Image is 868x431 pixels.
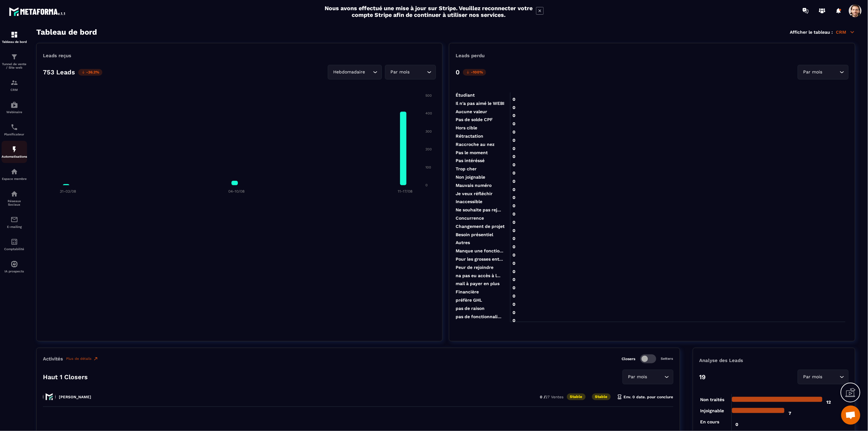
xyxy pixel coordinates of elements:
[2,62,27,69] p: Tunnel de vente / Site web
[700,397,724,402] tspan: Non traités
[617,394,622,400] img: hourglass.f4cb2624.svg
[456,101,504,106] tspan: Il n'a pas aimé le WEBI
[93,356,98,361] img: narrow-up-right-o.6b7c60e2.svg
[389,69,411,76] span: Par mois
[2,119,27,141] a: schedulerschedulerPlanificateur
[60,189,76,194] tspan: 31-03/08
[456,306,485,311] tspan: pas de raison
[2,270,27,273] p: IA prospects
[324,5,533,18] h2: Nous avons effectué une mise à jour sur Stripe. Veuillez reconnecter votre compte Stripe afin de ...
[328,65,382,79] div: Search for option
[2,48,27,74] a: formationformationTunnel de vente / Site web
[2,225,27,229] p: E-mailing
[456,68,460,76] p: 0
[456,207,501,213] tspan: Ne souhaite pas rej...
[10,53,18,61] img: formation
[10,146,18,153] img: automations
[10,190,18,198] img: social-network
[2,88,27,92] p: CRM
[540,395,564,399] p: 0 /
[456,125,477,130] tspan: Hors cible
[802,373,824,380] span: Par mois
[10,123,18,131] img: scheduler
[2,155,27,158] p: Automatisations
[456,133,483,139] tspan: Rétractation
[425,147,432,151] tspan: 200
[456,174,485,180] tspan: Non joignable
[456,240,470,245] tspan: Autres
[456,166,477,171] tspan: Trop cher
[700,408,724,414] tspan: Injoignable
[649,373,663,380] input: Search for option
[700,419,719,424] tspan: En cours
[456,257,503,262] tspan: Pour les grosses ent...
[36,28,97,37] h3: Tableau de bord
[592,393,611,400] p: Stable
[2,177,27,181] p: Espace membre
[622,357,636,361] p: Closers
[2,247,27,251] p: Comptabilité
[332,69,367,76] span: Hebdomadaire
[456,290,479,295] tspan: Financière
[623,370,673,384] div: Search for option
[411,69,425,76] input: Search for option
[59,395,91,399] p: [PERSON_NAME]
[802,69,824,76] span: Par mois
[456,215,484,221] tspan: Concurrence
[627,373,649,380] span: Par mois
[9,6,66,17] img: logo
[456,109,487,114] tspan: Aucune valeur
[2,74,27,96] a: formationformationCRM
[456,281,499,287] tspan: mail à payer en plus
[798,370,849,384] div: Search for option
[661,357,673,361] p: Setters
[2,163,27,185] a: automationsautomationsEspace membre
[10,238,18,246] img: accountant
[78,69,102,76] p: -36.2%
[2,96,27,119] a: automationsautomationsWebinaire
[2,185,27,211] a: social-networksocial-networkRéseaux Sociaux
[2,199,27,206] p: Réseaux Sociaux
[456,298,482,303] tspan: préfère GHL
[2,26,27,48] a: formationformationTableau de bord
[229,189,245,194] tspan: 04-10/08
[385,65,436,79] div: Search for option
[456,183,492,188] tspan: Mauvais numéro
[456,117,493,122] tspan: Pas de solde CPF
[10,31,18,38] img: formation
[43,373,88,381] p: Haut 1 Closers
[798,65,849,79] div: Search for option
[2,211,27,233] a: emailemailE-mailing
[456,53,485,58] p: Leads perdu
[456,92,475,98] tspan: Étudiant
[2,141,27,163] a: automationsautomationsAutomatisations
[425,165,431,169] tspan: 100
[66,356,98,361] a: Plus de détails
[567,393,586,400] p: Stable
[456,142,494,147] tspan: Raccroche au nez
[425,93,432,98] tspan: 500
[425,129,432,133] tspan: 300
[824,373,838,380] input: Search for option
[43,68,75,76] p: 753 Leads
[699,358,849,363] p: Analyse des Leads
[425,183,428,187] tspan: 0
[456,224,505,229] tspan: Changement de projet
[43,356,63,362] p: Activités
[617,394,673,400] p: Env. 0 date. pour conclure
[463,69,486,76] p: -100%
[2,233,27,256] a: accountantaccountantComptabilité
[790,30,833,35] p: Afficher le tableau :
[699,373,706,381] p: 19
[2,110,27,114] p: Webinaire
[456,150,488,155] tspan: Pas le moment
[43,53,71,58] p: Leads reçus
[836,29,855,35] p: CRM
[824,69,838,76] input: Search for option
[456,158,485,163] tspan: Pas intéréssé
[10,168,18,175] img: automations
[841,406,860,425] a: Mở cuộc trò chuyện
[546,395,564,399] span: 27 Ventes
[2,133,27,136] p: Planificateur
[10,79,18,86] img: formation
